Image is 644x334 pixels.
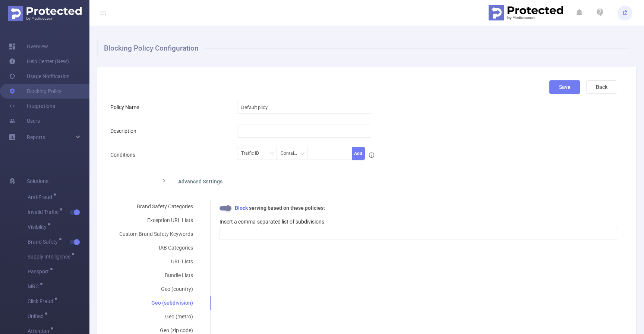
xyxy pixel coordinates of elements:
[110,152,139,158] label: Conditions
[110,269,202,282] div: Bundle Lists
[369,152,374,158] i: icon: info-circle
[28,254,73,259] span: Supply Intelligence
[241,147,264,160] div: Traffic ID
[28,328,52,334] span: Attention
[28,284,41,289] span: MRC
[623,6,628,20] span: IŽ
[28,239,60,244] span: Brand Safety
[28,195,55,200] span: Anti-Fraud
[270,151,274,157] i: icon: down
[300,151,305,157] i: icon: down
[9,84,61,99] a: Blocking Policy
[110,213,202,227] div: Exception URL Lists
[27,134,45,140] span: Reports
[28,224,49,229] span: Visibility
[28,209,61,215] span: Invalid Traffic
[9,69,70,84] a: Usage Notification
[9,99,55,113] a: Integrations
[234,205,249,211] b: Block
[28,269,51,274] span: Passport
[162,179,166,183] i: icon: right
[9,39,48,54] a: Overview
[281,147,304,160] div: Contains
[249,205,325,211] b: serving based on these policies:
[9,113,40,128] a: Users
[27,174,48,189] span: Solutions
[110,282,202,296] div: Geo (country)
[586,80,617,94] button: Back
[110,227,202,241] div: Custom Brand Safety Keywords
[110,241,202,255] div: IAB Categories
[110,128,140,134] label: Description
[220,219,324,225] label: Insert a comma-separated list of subdivisions
[352,147,365,160] button: Add
[110,200,202,213] div: Brand Safety Categories
[28,314,46,319] span: Unified
[549,80,580,94] button: Save
[110,296,202,310] div: Geo (subdivision)
[156,173,460,189] div: icon: rightAdvanced Settings
[8,6,82,21] img: Protected Media
[27,130,45,145] a: Reports
[110,310,202,324] div: Geo (metro)
[9,54,69,69] a: Help Center (New)
[28,299,56,304] span: Click Fraud
[110,255,202,269] div: URL Lists
[97,41,630,56] h1: Blocking Policy Configuration
[110,104,143,110] label: Policy Name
